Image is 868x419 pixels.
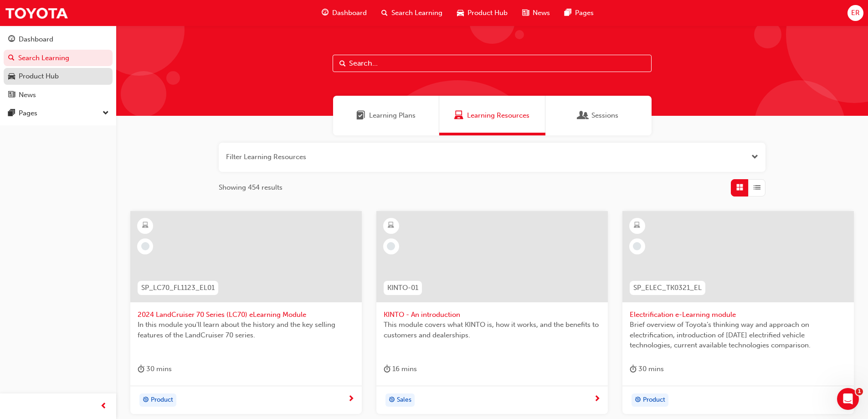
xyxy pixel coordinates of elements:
span: Electrification e-Learning module [630,310,847,320]
span: Brief overview of Toyota’s thinking way and approach on electrification, introduction of [DATE] e... [630,320,847,351]
a: SessionsSessions [545,96,652,135]
span: learningResourceType_ELEARNING-icon [142,220,149,232]
span: Sessions [579,110,588,121]
span: learningResourceType_ELEARNING-icon [634,220,640,232]
button: Pages [4,105,113,122]
input: Search... [333,55,652,72]
div: 30 mins [138,363,172,375]
span: SP_LC70_FL1123_EL01 [141,283,215,293]
div: 16 mins [384,363,417,375]
span: duration-icon [384,363,390,375]
a: SP_LC70_FL1123_EL012024 LandCruiser 70 Series (LC70) eLearning ModuleIn this module you'll learn ... [130,211,362,414]
a: car-iconProduct Hub [450,4,515,22]
a: pages-iconPages [557,4,601,22]
div: Pages [19,108,37,119]
a: search-iconSearch Learning [374,4,450,22]
span: car-icon [8,72,15,81]
span: Learning Resources [467,110,529,121]
a: Learning ResourcesLearning Resources [439,96,545,135]
span: Learning Plans [369,110,416,121]
span: KINTO-01 [387,283,418,293]
span: learningRecordVerb_NONE-icon [387,242,395,250]
span: guage-icon [8,36,15,44]
span: guage-icon [322,7,329,19]
span: SP_ELEC_TK0321_EL [633,283,702,293]
span: This module covers what KINTO is, how it works, and the benefits to customers and dealerships. [384,320,601,340]
a: Dashboard [4,31,113,48]
span: List [754,182,760,193]
span: Search [339,58,346,69]
span: Sessions [591,110,618,121]
span: News [533,8,550,18]
a: SP_ELEC_TK0321_ELElectrification e-Learning moduleBrief overview of Toyota’s thinking way and app... [622,211,854,414]
div: News [19,90,36,100]
a: Learning PlansLearning Plans [333,96,439,135]
div: Product Hub [19,71,59,82]
span: learningRecordVerb_NONE-icon [141,242,149,250]
span: target-icon [635,394,641,406]
span: target-icon [143,394,149,406]
span: Product [643,395,665,405]
span: Product Hub [467,8,508,18]
a: Product Hub [4,68,113,85]
span: KINTO - An introduction [384,310,601,320]
span: car-icon [457,7,464,19]
span: Sales [397,395,411,405]
span: news-icon [522,7,529,19]
span: duration-icon [630,363,637,375]
span: Learning Resources [454,110,463,121]
span: 2024 LandCruiser 70 Series (LC70) eLearning Module [138,310,354,320]
span: Search Learning [391,8,442,18]
a: news-iconNews [515,4,557,22]
span: duration-icon [138,363,144,375]
span: down-icon [103,108,109,119]
span: learningResourceType_ELEARNING-icon [388,220,394,232]
iframe: Intercom live chat [837,388,859,410]
span: search-icon [381,7,388,19]
span: learningRecordVerb_NONE-icon [633,242,641,250]
button: ER [847,5,863,21]
span: search-icon [8,54,15,62]
span: next-icon [594,395,601,403]
span: Showing 454 results [219,182,282,193]
button: DashboardSearch LearningProduct HubNews [4,29,113,105]
span: target-icon [389,394,395,406]
button: Open the filter [751,152,758,162]
a: News [4,87,113,103]
span: ER [851,8,860,18]
span: Product [151,395,173,405]
a: KINTO-01KINTO - An introductionThis module covers what KINTO is, how it works, and the benefits t... [376,211,608,414]
span: pages-icon [565,7,571,19]
span: Dashboard [332,8,367,18]
span: Pages [575,8,594,18]
span: next-icon [348,395,354,403]
div: Dashboard [19,34,53,45]
span: prev-icon [100,401,107,412]
span: Grid [736,182,743,193]
span: In this module you'll learn about the history and the key selling features of the LandCruiser 70 ... [138,320,354,340]
span: 1 [856,388,863,395]
a: guage-iconDashboard [314,4,374,22]
span: pages-icon [8,109,15,118]
div: 30 mins [630,363,664,375]
span: news-icon [8,91,15,99]
img: Trak [5,3,68,23]
a: Search Learning [4,50,113,67]
span: Learning Plans [356,110,365,121]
